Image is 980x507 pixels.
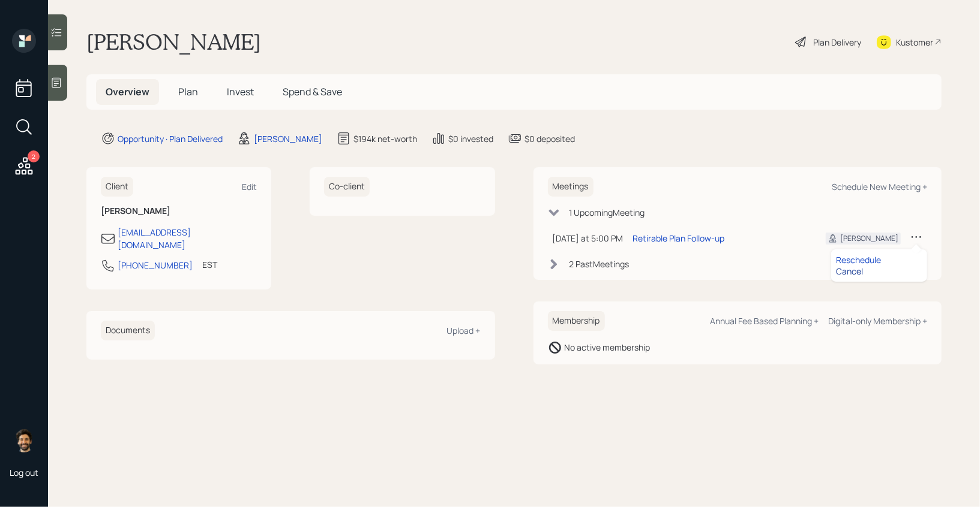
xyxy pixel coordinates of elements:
[283,85,342,98] span: Spend & Save
[101,177,133,197] h6: Client
[448,132,493,145] div: $0 invested
[10,467,38,478] div: Log out
[101,206,257,216] h6: [PERSON_NAME]
[548,177,594,197] h6: Meetings
[447,325,481,336] div: Upload +
[118,226,257,251] div: [EMAIL_ADDRESS][DOMAIN_NAME]
[254,132,322,145] div: [PERSON_NAME]
[570,206,645,219] div: 1 Upcoming Meeting
[633,232,725,245] div: Retirable Plan Follow-up
[840,233,898,244] div: [PERSON_NAME]
[118,132,223,145] div: Opportunity · Plan Delivered
[836,265,922,277] div: Cancel
[836,254,922,265] div: Reschedule
[106,85,149,98] span: Overview
[832,181,927,192] div: Schedule New Meeting +
[525,132,575,145] div: $0 deposited
[28,150,40,162] div: 2
[828,315,927,327] div: Digital-only Membership +
[548,311,605,331] h6: Membership
[242,181,257,192] div: Edit
[202,258,217,271] div: EST
[813,36,861,49] div: Plan Delivery
[896,36,933,49] div: Kustomer
[118,259,193,271] div: [PHONE_NUMBER]
[565,341,651,354] div: No active membership
[86,29,261,55] h1: [PERSON_NAME]
[353,132,417,145] div: $194k net-worth
[710,315,819,327] div: Annual Fee Based Planning +
[178,85,198,98] span: Plan
[227,85,254,98] span: Invest
[553,232,624,245] div: [DATE] at 5:00 PM
[324,177,370,197] h6: Co-client
[12,428,36,452] img: eric-schwartz-headshot.png
[101,321,155,340] h6: Documents
[570,258,630,270] div: 2 Past Meeting s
